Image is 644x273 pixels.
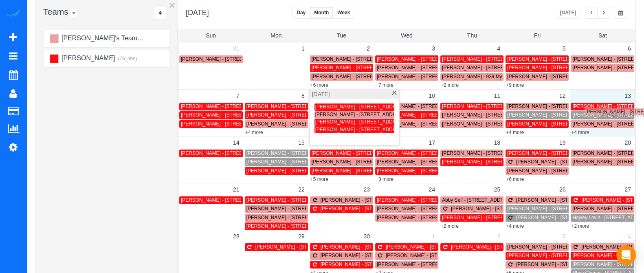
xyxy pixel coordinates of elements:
div: ... [154,7,167,20]
a: 21 [229,183,244,196]
span: [PERSON_NAME] - [STREET_ADDRESS][PERSON_NAME] Sw, [GEOGRAPHIC_DATA] [181,112,374,118]
a: +2 more [441,82,459,88]
a: 20 [620,136,635,149]
span: [PERSON_NAME] - [STREET_ADDRESS] [377,74,469,79]
span: [PERSON_NAME] - [STREET_ADDRESS][US_STATE] [516,215,635,220]
span: [PERSON_NAME] - [STREET_ADDRESS] [377,159,469,165]
span: [PERSON_NAME] - [STREET_ADDRESS][PERSON_NAME] [255,244,387,250]
a: 2 [363,42,374,55]
a: 3 [428,42,439,55]
button: [DATE] [556,7,581,19]
span: [PERSON_NAME] - [STREET_ADDRESS] [315,127,407,132]
a: 11 [490,90,505,102]
a: +4 more [506,223,524,229]
span: [PERSON_NAME] - [STREET_ADDRESS][PERSON_NAME] [321,253,453,258]
span: [PERSON_NAME] - [STREET_ADDRESS][PERSON_NAME] [377,56,509,62]
span: [PERSON_NAME] - [STREET_ADDRESS][PERSON_NAME][PERSON_NAME] [377,215,549,220]
a: +3 more [376,176,393,182]
a: +4 more [571,130,589,135]
a: +4 more [245,130,263,135]
span: [PERSON_NAME] - [STREET_ADDRESS][PERSON_NAME] [442,215,574,220]
span: [PERSON_NAME] - [STREET_ADDRESS][PERSON_NAME] [507,121,639,127]
span: Sat [598,32,607,39]
span: [PERSON_NAME] - [STREET_ADDRESS] [181,103,273,109]
span: Tue [336,32,346,39]
span: [PERSON_NAME] - [STREET_ADDRESS] [442,112,534,118]
span: [PERSON_NAME] - [STREET_ADDRESS][PERSON_NAME] [246,223,378,229]
a: +6 more [506,176,524,182]
span: [PERSON_NAME] - [STREET_ADDRESS] [386,253,478,258]
a: 10 [424,90,439,102]
a: +6 more [310,82,328,88]
span: [PERSON_NAME] - [STREET_ADDRESS][PERSON_NAME] [377,150,509,156]
span: [PERSON_NAME] - [STREET_ADDRESS] [312,65,404,70]
span: [PERSON_NAME] - [STREET_ADDRESS] [442,56,534,62]
span: [PERSON_NAME] - [STREET_ADDRESS][PERSON_NAME] [442,150,574,156]
h2: [DATE] [186,7,209,17]
span: [PERSON_NAME] - [STREET_ADDRESS][PERSON_NAME][PERSON_NAME] [442,65,614,70]
span: [PERSON_NAME] - [STREET_ADDRESS][PERSON_NAME] [312,159,444,165]
span: [PERSON_NAME] - [STREET_ADDRESS] [516,262,608,267]
a: 12 [555,90,570,102]
span: [PERSON_NAME] - [STREET_ADDRESS] [377,65,469,70]
span: [PERSON_NAME] - [STREET_ADDRESS] [181,197,273,203]
button: Month [310,7,333,19]
span: [PERSON_NAME] - [STREET_ADDRESS] [312,168,404,174]
span: [PERSON_NAME] - [STREET_ADDRESS][PERSON_NAME][PERSON_NAME] [246,112,418,118]
small: (100 jobs) [139,36,162,42]
span: [PERSON_NAME] - [STREET_ADDRESS] [507,65,599,70]
a: 1 [428,230,439,242]
small: (76 jobs) [117,56,137,62]
span: [PERSON_NAME] - [STREET_ADDRESS][PERSON_NAME] [312,74,444,79]
a: 13 [620,90,635,102]
span: [PERSON_NAME] - [STREET_ADDRESS] [181,150,273,156]
a: 8 [297,90,309,102]
a: 18 [490,136,505,149]
span: [PERSON_NAME] - [STREET_ADDRESS] [312,56,404,62]
a: 15 [294,136,309,149]
span: [PERSON_NAME] - [STREET_ADDRESS][PERSON_NAME][PERSON_NAME] [377,206,549,211]
a: +2 more [571,223,589,229]
a: +5 more [310,176,328,182]
span: Mon [270,32,281,39]
a: +2 more [441,223,459,229]
span: [PERSON_NAME] - [STREET_ADDRESS][PERSON_NAME] [507,244,639,250]
a: +7 more [376,82,393,88]
a: 2 [493,230,504,242]
span: [PERSON_NAME] - [STREET_ADDRESS] [451,244,543,250]
a: 22 [294,183,309,196]
span: [PERSON_NAME] - [STREET_ADDRESS][US_STATE] [507,112,626,118]
a: 7 [232,90,244,102]
a: 4 [624,230,635,242]
a: 19 [555,136,570,149]
span: [PERSON_NAME] - [STREET_ADDRESS] [181,121,273,127]
span: [PERSON_NAME] - [STREET_ADDRESS][PERSON_NAME] [246,168,378,174]
img: Automaid Logo [5,8,21,20]
span: [PERSON_NAME] - [STREET_ADDRESS][PERSON_NAME] [386,244,518,250]
a: 1 [297,42,309,55]
span: [PERSON_NAME] - [STREET_ADDRESS] [442,103,534,109]
a: 27 [620,183,635,196]
span: [PERSON_NAME] - [STREET_ADDRESS][PERSON_NAME] [507,206,639,211]
span: [PERSON_NAME] - [STREET_ADDRESS] [315,119,407,125]
span: [PERSON_NAME] - [STREET_ADDRESS][PERSON_NAME] [315,112,447,117]
span: [PERSON_NAME] - [STREET_ADDRESS] [451,206,543,211]
span: [PERSON_NAME] - [STREET_ADDRESS][PERSON_NAME] [321,197,453,203]
span: [PERSON_NAME] - [STREET_ADDRESS] [321,206,413,211]
span: Sun [206,32,216,39]
span: [PERSON_NAME] - [STREET_ADDRESS] [377,103,469,109]
div: Open Intercom Messenger [616,245,636,265]
a: 29 [294,230,309,242]
span: [PERSON_NAME] - [STREET_ADDRESS] [312,150,404,156]
span: [PERSON_NAME] - [STREET_ADDRESS][PERSON_NAME] [507,150,639,156]
span: [DATE] [312,90,330,98]
a: 24 [424,183,439,196]
a: 5 [558,42,570,55]
a: 6 [624,42,635,55]
a: 26 [555,183,570,196]
a: 23 [359,183,374,196]
span: [PERSON_NAME] - [STREET_ADDRESS] [321,244,413,250]
button: Week [333,7,354,19]
span: [PERSON_NAME] - [STREET_ADDRESS] [507,253,599,258]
